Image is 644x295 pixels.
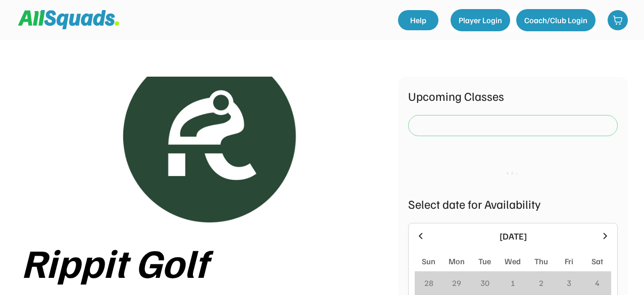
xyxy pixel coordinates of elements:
div: [DATE] [432,229,594,243]
div: 4 [595,277,600,289]
img: Rippitlogov2_green.png [66,77,343,227]
div: Wed [505,255,521,267]
div: 29 [452,277,461,289]
div: Upcoming Classes [408,87,618,105]
div: 30 [480,277,489,289]
div: 2 [539,277,543,289]
div: Rippit Golf [21,240,388,284]
div: Select date for Availability [408,195,618,213]
div: 3 [567,277,571,289]
img: shopping-cart-01%20%281%29.svg [613,15,623,25]
div: Mon [449,255,465,267]
div: 1 [511,277,515,289]
img: Squad%20Logo.svg [18,10,119,29]
div: Fri [565,255,573,267]
button: Player Login [451,9,510,31]
div: 28 [424,277,433,289]
div: Thu [534,255,548,267]
div: Tue [478,255,491,267]
div: Sat [591,255,603,267]
div: Sun [422,255,435,267]
button: Coach/Club Login [516,9,596,31]
a: Help [398,10,438,30]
